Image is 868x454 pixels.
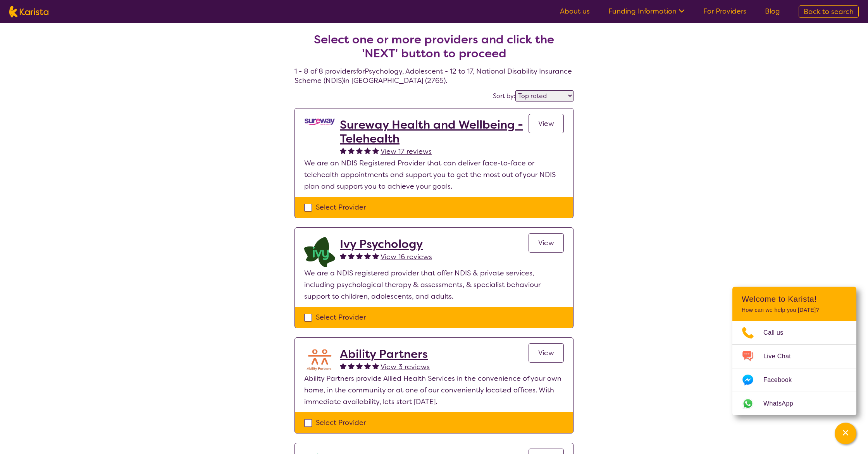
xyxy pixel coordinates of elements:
img: fullstar [372,147,379,154]
a: Web link opens in a new tab. [732,392,856,415]
a: View [529,233,564,253]
img: lcqb2d1jpug46odws9wh.png [304,237,335,267]
span: Live Chat [763,351,800,362]
button: Channel Menu [835,423,856,444]
a: Ability Partners [340,347,430,361]
span: View [538,119,554,128]
a: For Providers [703,7,746,16]
h4: 1 - 8 of 8 providers for Psychology , Adolescent - 12 to 17 , National Disability Insurance Schem... [294,14,573,85]
a: View 3 reviews [381,361,430,373]
p: Ability Partners provide Allied Health Services in the convenience of your own home, in the commu... [304,373,564,408]
a: View [529,114,564,133]
img: Karista logo [9,6,48,17]
p: We are an NDIS Registered Provider that can deliver face-to-face or telehealth appointments and s... [304,157,564,192]
img: fullstar [340,253,346,259]
div: Channel Menu [732,287,856,415]
span: View [538,348,554,358]
span: View 16 reviews [381,252,432,261]
span: View 17 reviews [381,147,432,156]
a: Sureway Health and Wellbeing - Telehealth [340,118,529,146]
a: About us [560,7,590,16]
a: Blog [765,7,780,16]
span: Facebook [763,374,801,386]
img: fullstar [372,363,379,369]
img: vgwqq8bzw4bddvbx0uac.png [304,118,335,126]
img: fullstar [348,363,355,369]
a: Funding Information [608,7,685,16]
a: View 17 reviews [381,146,432,157]
img: fullstar [340,147,346,154]
img: fullstar [348,253,355,259]
p: We are a NDIS registered provider that offer NDIS & private services, including psychological the... [304,267,564,302]
img: fullstar [364,253,371,259]
img: fullstar [348,147,355,154]
img: fullstar [356,253,363,259]
img: fullstar [364,363,371,369]
a: View [529,343,564,363]
label: Sort by: [493,92,515,100]
img: fullstar [356,363,363,369]
img: fullstar [364,147,371,154]
span: View 3 reviews [381,362,430,371]
h2: Welcome to Karista! [742,294,847,304]
img: fullstar [340,363,346,369]
a: View 16 reviews [381,251,432,263]
span: WhatsApp [763,398,803,409]
span: Back to search [804,7,854,16]
img: fullstar [372,253,379,259]
a: Back to search [799,5,859,18]
img: aifiudtej7r2k9aaecox.png [304,347,335,372]
ul: Choose channel [732,321,856,415]
span: Call us [763,327,793,339]
a: Ivy Psychology [340,237,432,251]
img: fullstar [356,147,363,154]
p: How can we help you [DATE]? [742,307,847,313]
span: View [538,238,554,248]
h2: Select one or more providers and click the 'NEXT' button to proceed [304,33,564,60]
